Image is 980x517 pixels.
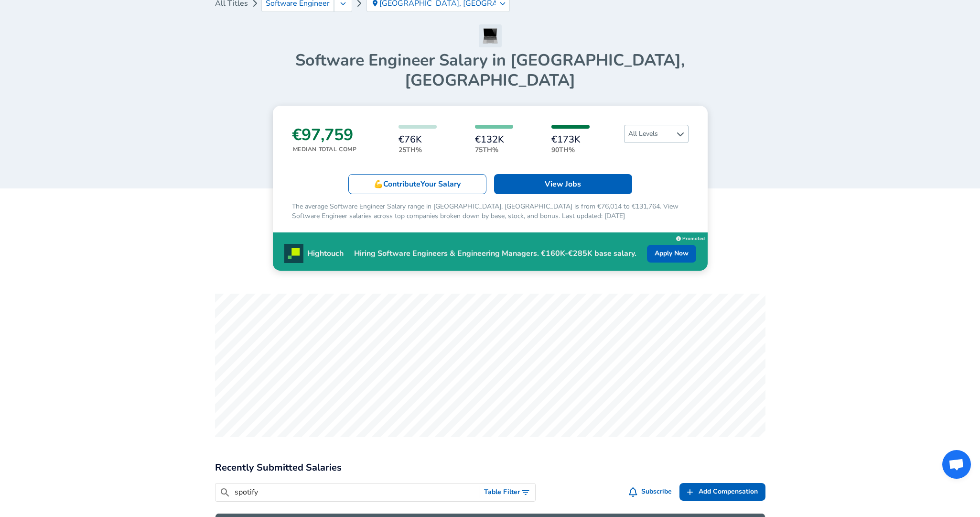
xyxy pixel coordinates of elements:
input: Search City, Tag, Etc [235,486,476,498]
p: 75th% [475,145,513,155]
h2: Recently Submitted Salaries [215,460,765,475]
p: 25th% [398,145,437,155]
div: Open chat [942,450,971,479]
span: Your Salary [420,179,461,189]
p: Hightouch [307,248,344,259]
h6: €173K [551,134,590,145]
a: Promoted [676,233,705,242]
p: Median Total Comp [293,145,357,154]
h3: €97,759 [292,125,357,145]
h6: €132K [475,134,513,145]
p: The average Software Engineer Salary range in [GEOGRAPHIC_DATA], [GEOGRAPHIC_DATA] is from €76,01... [292,202,689,221]
p: 💪 Contribute [374,178,461,190]
p: 90th% [551,145,590,155]
a: Add Compensation [679,483,765,501]
span: Add Compensation [699,486,758,498]
a: 💪ContributeYour Salary [348,174,486,194]
button: Toggle Search Filters [480,484,535,501]
h1: Software Engineer Salary in [GEOGRAPHIC_DATA], [GEOGRAPHIC_DATA] [215,50,765,90]
p: View Jobs [545,178,581,190]
img: Software Engineer Icon [479,24,502,47]
p: Hiring Software Engineers & Engineering Managers. €160K-€285K base salary. [344,248,647,259]
span: All Levels [625,125,688,143]
a: View Jobs [494,174,632,194]
h6: €76K [398,134,437,145]
a: Apply Now [647,245,696,263]
button: Subscribe [627,483,676,501]
img: Promo Logo [284,244,303,263]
